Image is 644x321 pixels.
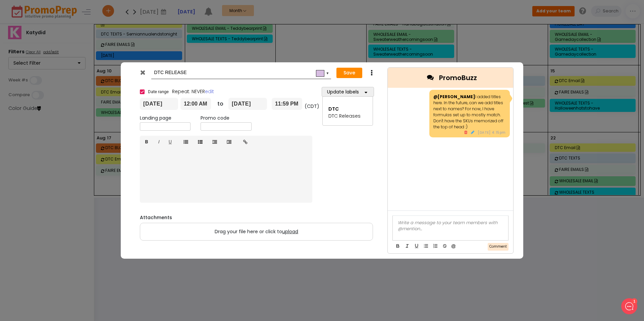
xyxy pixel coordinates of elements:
label: Drag your file here or click to [140,223,373,240]
button: Save [336,68,362,78]
a: U [164,136,177,148]
button: Update labels [322,87,374,97]
span: Date range [148,89,169,95]
span: [DATE] 4:15pm [478,130,506,135]
button: Comment [488,243,508,251]
div: to [211,100,226,108]
h1: Hello [PERSON_NAME]! [19,17,115,26]
input: Add name... [154,67,326,79]
span: New conversation [43,48,80,53]
a: Outdent [207,136,222,148]
a: Insert link [238,136,253,148]
iframe: gist-messenger-bubble-iframe [621,298,637,314]
div: I added titles here. In the future, can we add titles next to names? For now, I have formulas set... [433,94,506,130]
a: B [140,136,153,148]
span: upload [282,228,298,235]
button: New conversation [5,43,129,57]
a: Ordered list [193,136,208,148]
label: Landing page [140,115,171,122]
div: (CDT) [302,103,317,110]
span: PromoBuzz [439,73,477,83]
div: ▼ [326,70,329,75]
a: edit [205,88,214,95]
input: End time [272,98,302,110]
a: Indent [222,136,236,148]
h6: Attachments [140,215,373,220]
div: DTC Releases [328,113,367,120]
input: To date [228,98,267,110]
a: I [153,136,164,148]
span: Repeat: NEVER [172,88,214,95]
b: @[PERSON_NAME] [433,94,475,100]
input: Start time [180,98,211,110]
input: From date [140,98,178,110]
span: We run on Gist [56,234,85,239]
a: Unordered list [178,136,193,148]
h2: What can we do to help? [19,30,115,38]
label: Promo code [201,115,229,122]
div: DTC [328,106,367,113]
